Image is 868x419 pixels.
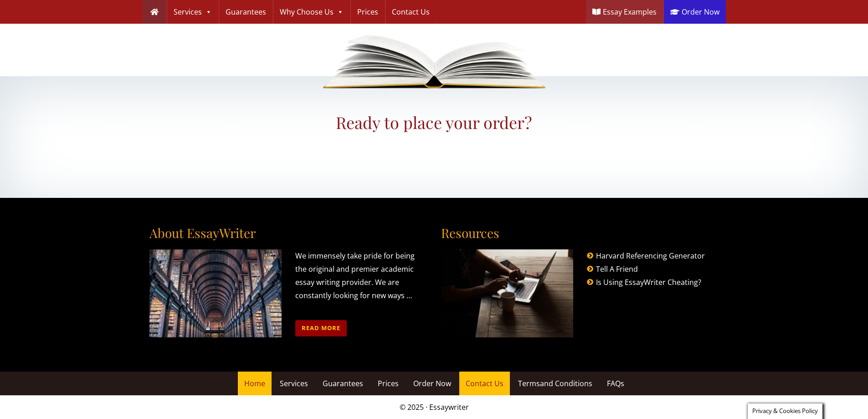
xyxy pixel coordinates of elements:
a: Harvard Referencing Generator [596,251,705,261]
span: Terms [518,378,592,388]
span: Prices [378,378,399,388]
span: Guarantees [323,378,363,388]
a: Contact Us [459,372,510,395]
a: Prices [371,372,405,395]
h3: Resources [441,225,573,241]
span: Services [280,378,308,388]
h2: Ready to place your order? [161,113,708,132]
a: Tell A Friend [596,264,638,274]
a: Services [273,372,314,395]
img: resources [441,249,573,337]
span: Privacy & Cookies Policy [752,407,818,415]
img: about essaywriter [149,249,282,337]
a: Read more [295,320,347,336]
a: Termsand Conditions [512,372,599,395]
a: Guarantees [316,372,370,395]
span: Order Now [413,378,451,388]
h3: About EssayWriter [149,225,282,241]
a: FAQs [601,372,631,395]
span: FAQs [607,378,624,388]
a: Home [238,372,272,395]
span: Home [244,378,265,388]
p: © 2025 · Essaywriter [143,398,726,416]
p: We immensely take pride for being the original and premier academic essay writing provider. We ar... [295,249,427,336]
a: Is Using EssayWriter Cheating? [596,277,701,287]
span: Contact Us [466,378,503,388]
a: Order Now [407,372,457,395]
span: and Conditions [540,378,592,388]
